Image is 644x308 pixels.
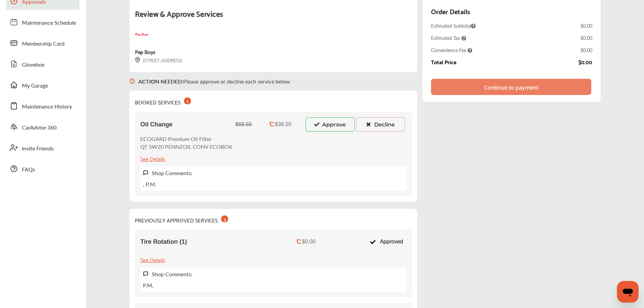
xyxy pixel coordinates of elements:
b: ACTION NEEDED : [138,77,183,85]
a: Maintenance History [6,97,79,115]
div: $0.00 [580,22,592,29]
a: Glovebox [6,55,79,73]
a: Invite Friends [6,139,79,157]
a: Membership Card [6,34,79,52]
div: Order Details [431,5,470,17]
a: CarAdvise 360 [6,118,79,136]
img: svg+xml;base64,PHN2ZyB3aWR0aD0iMTYiIGhlaWdodD0iMTciIHZpZXdCb3g9IjAgMCAxNiAxNyIgZmlsbD0ibm9uZSIgeG... [143,271,148,277]
span: Estimated Tax [431,34,466,41]
div: Continue to payment [484,84,539,90]
div: $38.50 [275,121,291,127]
div: $0.00 [302,239,315,245]
div: 3 [221,215,228,222]
div: Pep Boys [135,47,155,56]
label: Shop Comments: [152,169,192,177]
div: Approved [366,235,406,248]
p: , P.M, [143,180,156,188]
img: svg+xml;base64,PHN2ZyB3aWR0aD0iMTYiIGhlaWdodD0iMTciIHZpZXdCb3g9IjAgMCAxNiAxNyIgZmlsbD0ibm9uZSIgeG... [135,57,140,63]
p: QT 5W20 PENNZOIL CONV ECOBOX [140,143,232,150]
div: $0.00 [580,34,592,41]
label: Shop Comments: [152,270,192,278]
span: Tire Rotation (1) [140,238,187,245]
span: FAQs [22,165,35,174]
span: Maintenance Schedule [22,19,76,27]
div: 1 [184,97,191,104]
p: P.M, [143,281,153,289]
span: Membership Card [22,40,65,48]
span: Glovebox [22,61,45,69]
div: BOOKED SERVICES [135,96,191,106]
span: CarAdvise 360 [22,123,56,132]
button: Decline [356,117,405,132]
img: logo-pepboys.png [135,28,148,42]
div: PREVIOUSLY APPROVED SERVICES [135,214,228,224]
a: My Garage [6,76,79,94]
a: Maintenance Schedule [6,13,79,31]
button: Approve [306,117,355,132]
iframe: Button to launch messaging window [617,281,639,303]
div: See Details [140,255,165,264]
p: Please approve or decline each service below [138,77,290,85]
span: Convenience Fee [431,47,472,53]
a: FAQs [6,160,79,177]
div: $0.00 [580,47,592,53]
div: [STREET_ADDRESS] [135,56,182,64]
div: See Details [140,154,165,163]
img: svg+xml;base64,PHN2ZyB3aWR0aD0iMTYiIGhlaWdodD0iMTciIHZpZXdCb3g9IjAgMCAxNiAxNyIgZmlsbD0ibm9uZSIgeG... [143,170,148,176]
span: Invite Friends [22,144,54,153]
span: My Garage [22,81,48,90]
div: $0.00 [578,59,592,65]
img: svg+xml;base64,PHN2ZyB3aWR0aD0iMTYiIGhlaWdodD0iMTciIHZpZXdCb3g9IjAgMCAxNiAxNyIgZmlsbD0ibm9uZSIgeG... [129,72,135,91]
div: $68.56 [235,121,252,127]
div: Review & Approve Services [135,7,412,28]
span: Estimated Subtotal [431,22,476,29]
span: Maintenance History [22,102,72,111]
p: ECOGARD Premium Oil Filter [140,135,232,143]
div: Total Price [431,59,456,65]
span: Oil Change [140,121,172,128]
